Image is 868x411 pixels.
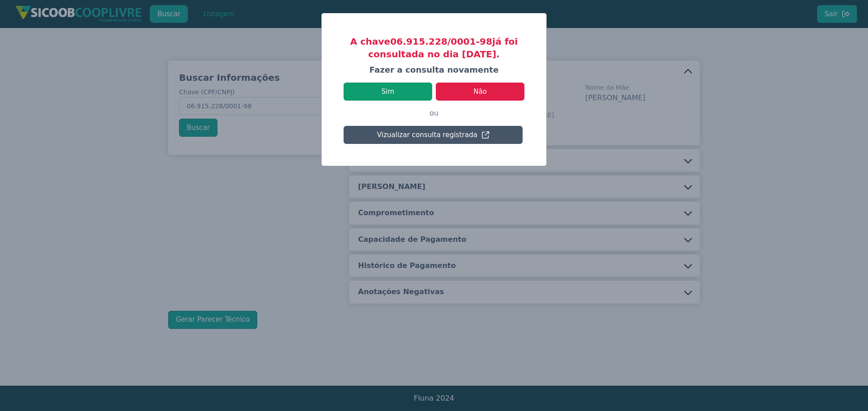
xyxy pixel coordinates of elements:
h4: Fazer a consulta novamente [344,64,524,75]
button: Sim [344,83,432,101]
button: Não [436,83,524,101]
h3: A chave 06.915.228/0001-98 já foi consultada no dia [DATE]. [344,35,524,60]
p: ou [344,101,524,126]
button: Vizualizar consulta registrada [344,126,523,144]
